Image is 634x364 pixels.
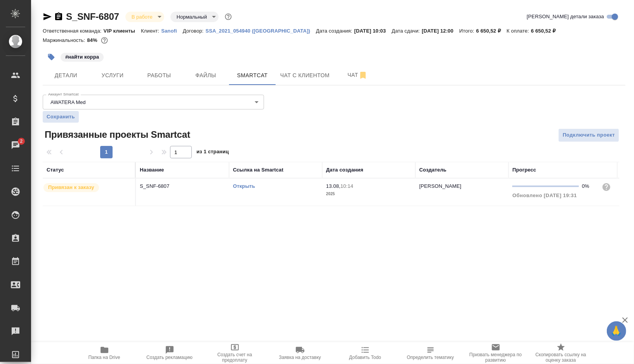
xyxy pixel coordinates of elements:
div: Название [140,166,164,174]
svg: Отписаться [358,71,368,80]
p: Дата создания: [316,28,354,34]
button: Добавить Todo [333,342,398,364]
button: AWATERA Med [48,99,88,106]
span: 🙏 [610,323,623,339]
span: Призвать менеджера по развитию [468,352,524,363]
div: В работе [125,12,164,22]
button: Создать рекламацию [137,342,202,364]
span: Добавить Todo [349,355,381,360]
a: 2 [2,135,29,155]
button: Создать счет на предоплату [202,342,267,364]
p: Договор: [183,28,206,34]
a: Открыть [233,183,255,189]
p: Маржинальность: [43,37,87,43]
button: Скопировать ссылку [54,12,63,21]
p: [PERSON_NAME] [419,183,462,189]
p: 6 650,52 ₽ [476,28,507,34]
p: S_SNF-6807 [140,182,225,190]
span: Скопировать ссылку на оценку заказа [533,352,589,363]
p: [DATE] 12:00 [422,28,459,34]
div: Ссылка на Smartcat [233,166,283,174]
p: Привязан к заказу [48,184,94,191]
p: 84% [87,37,99,43]
button: Добавить тэг [43,49,60,66]
span: из 1 страниц [196,147,229,158]
p: Итого: [459,28,476,34]
p: К оплате: [507,28,531,34]
span: Заявка на доставку [279,355,321,360]
span: [PERSON_NAME] детали заказа [527,13,604,21]
button: Заявка на доставку [267,342,333,364]
a: Sanofi [161,27,183,34]
div: Прогресс [512,166,536,174]
p: 2025 [326,190,412,198]
span: Подключить проект [563,131,615,140]
div: Создатель [419,166,446,174]
span: Работы [141,71,178,80]
p: Ответственная команда: [43,28,104,34]
span: найти корра [60,53,104,60]
button: 🙏 [607,321,626,341]
span: Сохранить [47,113,75,121]
span: Smartcat [234,71,271,80]
div: 0% [582,182,596,190]
div: AWATERA Med [43,95,264,109]
div: В работе [170,12,219,22]
p: 6 650,52 ₽ [531,28,562,34]
a: S_SNF-6807 [66,11,119,22]
button: Подключить проект [558,128,619,142]
button: Скопировать ссылку на оценку заказа [528,342,594,364]
span: Папка на Drive [89,355,120,360]
p: [DATE] 10:03 [354,28,392,34]
span: Создать счет на предоплату [207,352,263,363]
button: Сохранить [43,111,79,123]
p: #найти корра [65,53,99,61]
span: Обновлено [DATE] 19:31 [512,192,577,198]
button: В работе [129,14,155,20]
span: Чат с клиентом [280,71,330,80]
p: 13.08, [326,183,340,189]
span: Создать рекламацию [146,355,193,360]
div: Дата создания [326,166,363,174]
button: 869.66 RUB; [99,35,109,45]
span: 2 [15,137,27,145]
button: Скопировать ссылку для ЯМессенджера [43,12,52,21]
span: Услуги [94,71,131,80]
span: Привязанные проекты Smartcat [43,128,190,141]
p: Клиент: [141,28,161,34]
span: Файлы [187,71,224,80]
span: Детали [47,71,85,80]
button: Папка на Drive [72,342,137,364]
button: Доп статусы указывают на важность/срочность заказа [223,12,233,22]
p: 10:14 [340,183,353,189]
div: Статус [47,166,64,174]
a: SSA_2021_054940 ([GEOGRAPHIC_DATA]) [205,27,316,34]
span: Чат [339,70,376,80]
span: Определить тематику [407,355,454,360]
p: VIP клиенты [104,28,141,34]
p: Дата сдачи: [392,28,422,34]
button: Нормальный [174,14,209,20]
button: Определить тематику [398,342,463,364]
button: Призвать менеджера по развитию [463,342,528,364]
